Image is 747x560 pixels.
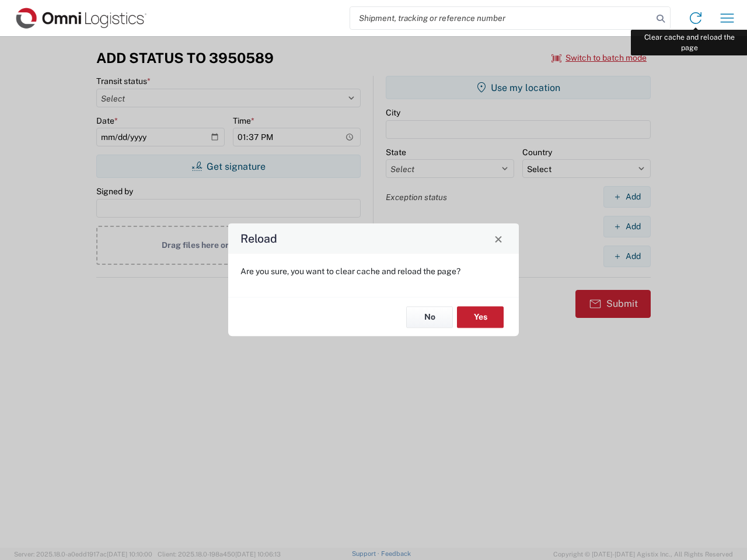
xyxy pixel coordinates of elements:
button: Close [490,230,507,247]
button: No [406,306,453,328]
button: Yes [457,306,504,328]
input: Shipment, tracking or reference number [350,7,652,29]
p: Are you sure, you want to clear cache and reload the page? [240,266,507,276]
h4: Reload [240,230,277,247]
